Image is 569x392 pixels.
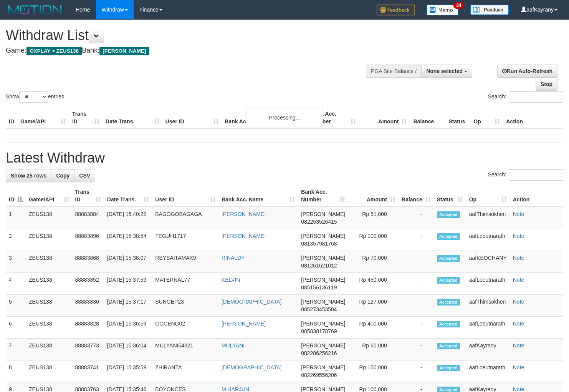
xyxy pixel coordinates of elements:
[437,299,460,306] span: Accepted
[366,65,421,78] div: PGA Site Balance /
[104,295,152,317] td: [DATE] 15:37:17
[399,339,434,360] td: -
[104,273,152,295] td: [DATE] 15:37:59
[466,207,510,229] td: aafThimsokhen
[6,91,64,103] label: Show entries
[437,343,460,349] span: Accepted
[466,229,510,251] td: aafLoeutnarath
[348,207,398,229] td: Rp 51,000
[246,108,323,127] div: Processing...
[513,211,524,217] a: Note
[466,185,510,207] th: Op: activate to sort column ascending
[513,342,524,349] a: Note
[348,317,398,339] td: Rp 400,000
[26,185,72,207] th: Game/API: activate to sort column ascending
[222,299,282,305] a: [DEMOGRAPHIC_DATA]
[26,207,72,229] td: ZEUS138
[301,306,337,312] span: Copy 085273453504 to clipboard
[26,229,72,251] td: ZEUS138
[222,321,266,327] a: [PERSON_NAME]
[69,107,103,129] th: Trans ID
[301,328,337,334] span: Copy 085838178769 to clipboard
[6,339,26,360] td: 7
[104,207,152,229] td: [DATE] 15:40:22
[513,299,524,305] a: Note
[301,219,337,225] span: Copy 082253526415 to clipboard
[453,2,464,9] span: 34
[488,91,563,103] label: Search:
[399,360,434,382] td: -
[434,185,466,207] th: Status: activate to sort column ascending
[26,47,82,55] span: OXPLAY > ZEUS138
[348,251,398,273] td: Rp 70,000
[26,360,72,382] td: ZEUS138
[513,277,524,283] a: Note
[152,207,218,229] td: BAGOGOBAGAGA
[72,273,104,295] td: 88883852
[470,107,503,129] th: Op
[222,364,282,370] a: [DEMOGRAPHIC_DATA]
[348,360,398,382] td: Rp 150,000
[19,91,48,103] select: Showentries
[152,229,218,251] td: TEGUH1717
[437,211,460,218] span: Accepted
[104,317,152,339] td: [DATE] 15:36:59
[6,229,26,251] td: 2
[72,229,104,251] td: 88883896
[56,173,69,179] span: Copy
[6,107,17,129] th: ID
[410,107,445,129] th: Balance
[466,339,510,360] td: aafKayrany
[152,360,218,382] td: ZHIRANTA
[308,107,359,129] th: Bank Acc. Number
[103,107,162,129] th: Date Trans.
[6,207,26,229] td: 1
[536,78,557,91] a: Stop
[348,339,398,360] td: Rp 60,000
[437,365,460,371] span: Accepted
[466,360,510,382] td: aafLoeutnarath
[74,169,95,182] a: CSV
[222,233,266,239] a: [PERSON_NAME]
[503,107,563,129] th: Action
[301,262,337,269] span: Copy 081261621012 to clipboard
[301,372,337,378] span: Copy 082269556206 to clipboard
[6,150,563,166] h1: Latest Withdraw
[104,251,152,273] td: [DATE] 15:38:07
[301,233,345,239] span: [PERSON_NAME]
[426,68,463,74] span: None selected
[17,107,69,129] th: Game/API
[437,321,460,327] span: Accepted
[301,350,337,356] span: Copy 082286256216 to clipboard
[6,317,26,339] td: 6
[377,5,415,15] img: Feedback.jpg
[72,339,104,360] td: 88883773
[6,169,51,182] a: Show 25 rows
[72,295,104,317] td: 88883830
[301,342,345,349] span: [PERSON_NAME]
[510,185,563,207] th: Action
[11,173,46,179] span: Show 25 rows
[301,255,345,261] span: [PERSON_NAME]
[222,342,245,349] a: MULYANI
[72,360,104,382] td: 88883741
[301,241,337,247] span: Copy 081357981768 to clipboard
[6,360,26,382] td: 8
[301,321,345,327] span: [PERSON_NAME]
[301,364,345,370] span: [PERSON_NAME]
[466,317,510,339] td: aafLoeutnarath
[162,107,222,129] th: User ID
[72,317,104,339] td: 88883828
[72,251,104,273] td: 88883868
[222,211,266,217] a: [PERSON_NAME]
[6,47,372,55] h4: Game: Bank:
[466,273,510,295] td: aafLoeutnarath
[104,229,152,251] td: [DATE] 15:38:54
[104,339,152,360] td: [DATE] 15:36:04
[72,185,104,207] th: Trans ID: activate to sort column ascending
[6,28,372,43] h1: Withdraw List
[399,229,434,251] td: -
[399,273,434,295] td: -
[301,284,337,291] span: Copy 085156136119 to clipboard
[298,185,348,207] th: Bank Acc. Number: activate to sort column ascending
